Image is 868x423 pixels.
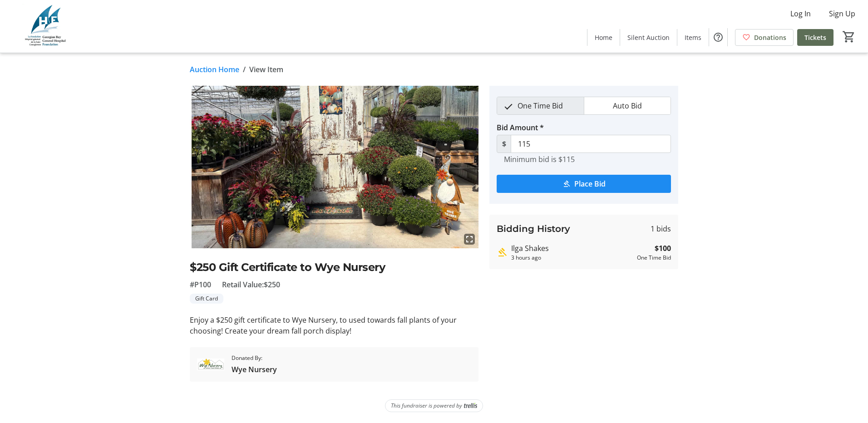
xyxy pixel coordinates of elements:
[190,294,223,304] tr-label-badge: Gift Card
[5,4,86,49] img: Georgian Bay General Hospital Foundation's Logo
[511,243,633,254] div: Ilga Shakes
[595,33,612,42] span: Home
[464,403,477,409] img: Trellis Logo
[497,135,511,153] span: $
[627,33,670,42] span: Silent Auction
[222,279,280,290] span: Retail Value: $250
[197,351,224,378] img: Wye Nursery
[841,29,857,45] button: Cart
[190,279,211,290] span: #P100
[497,247,508,258] mat-icon: Highest bid
[497,175,671,193] button: Place Bid
[790,8,811,19] span: Log In
[504,155,575,164] tr-hint: Minimum bid is $115
[497,222,570,236] h3: Bidding History
[783,6,818,21] button: Log In
[587,29,620,46] a: Home
[655,243,671,254] strong: $100
[829,8,855,19] span: Sign Up
[685,33,701,42] span: Items
[574,178,606,189] span: Place Bid
[190,86,478,248] img: Image
[804,33,826,42] span: Tickets
[243,64,246,75] span: /
[497,122,544,133] label: Bid Amount *
[190,315,478,336] p: Enjoy a $250 gift certificate to Wye Nursery, to used towards fall plants of your choosing! Creat...
[709,28,727,46] button: Help
[511,254,633,262] div: 3 hours ago
[512,97,568,114] span: One Time Bid
[620,29,677,46] a: Silent Auction
[651,223,671,234] span: 1 bids
[190,64,239,75] a: Auction Home
[232,354,277,362] span: Donated By:
[464,234,475,245] mat-icon: fullscreen
[822,6,863,21] button: Sign Up
[735,29,794,46] a: Donations
[754,33,786,42] span: Donations
[677,29,709,46] a: Items
[249,64,283,75] span: View Item
[637,254,671,262] div: One Time Bid
[190,259,478,275] h2: $250 Gift Certificate to Wye Nursery
[607,97,647,114] span: Auto Bid
[232,364,277,375] span: Wye Nursery
[797,29,833,46] a: Tickets
[391,402,462,410] span: This fundraiser is powered by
